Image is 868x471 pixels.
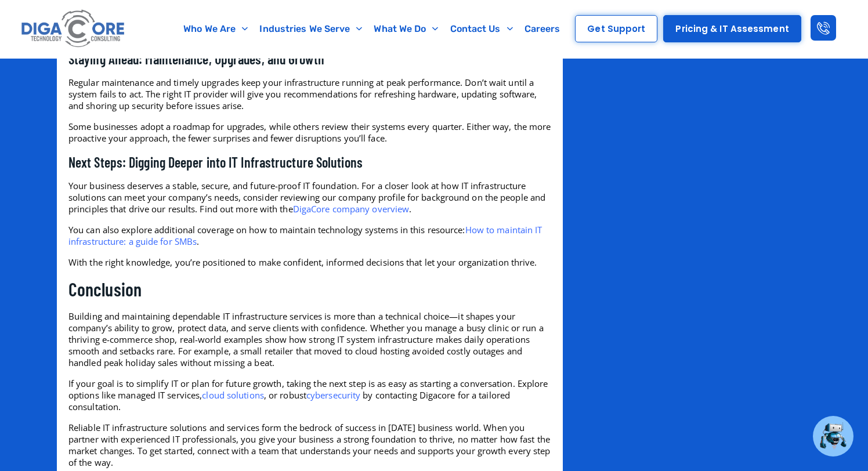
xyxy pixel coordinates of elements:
img: Digacore logo 1 [19,6,128,52]
a: Industries We Serve [254,16,368,42]
p: If your goal is to simplify IT or plan for future growth, taking the next step is as easy as star... [68,378,551,412]
a: Pricing & IT Assessment [663,15,801,42]
p: Regular maintenance and timely upgrades keep your infrastructure running at peak performance. Don... [68,77,551,111]
p: You can also explore additional coverage on how to maintain technology systems in this resource: . [68,224,551,247]
a: cloud solutions [202,389,264,401]
h3: Staying Ahead: Maintenance, Upgrades, and Growth [68,50,551,68]
a: cybersecurity [306,389,360,401]
a: How to maintain IT infrastructure: a guide for SMBs [68,224,542,247]
p: Reliable IT infrastructure solutions and services form the bedrock of success in [DATE] business ... [68,422,551,468]
nav: Menu [175,16,570,42]
p: Your business deserves a stable, secure, and future-proof IT foundation. For a closer look at how... [68,180,551,215]
span: Pricing & IT Assessment [675,24,789,33]
p: Some businesses adopt a roadmap for upgrades, while others review their systems every quarter. Ei... [68,121,551,144]
p: Building and maintaining dependable IT infrastructure services is more than a technical choice—it... [68,310,551,368]
span: Get Support [587,24,645,33]
a: Who We Are [178,16,254,42]
h2: Conclusion [68,277,551,302]
a: DigaCore company overview [293,203,410,215]
p: With the right knowledge, you’re positioned to make confident, informed decisions that let your o... [68,256,551,268]
a: What We Do [368,16,444,42]
a: Get Support [575,15,657,42]
a: Contact Us [444,16,519,42]
a: Careers [519,16,566,42]
h3: Next Steps: Digging Deeper into IT Infrastructure Solutions [68,153,551,171]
